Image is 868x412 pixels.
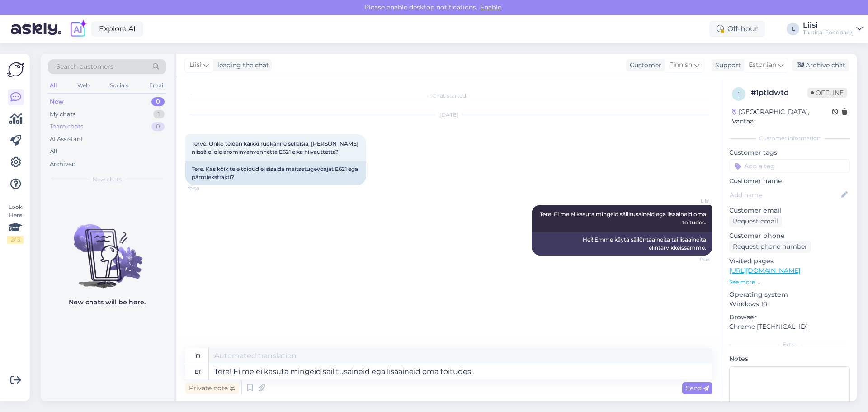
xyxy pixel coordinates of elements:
div: Socials [108,80,130,91]
div: All [48,80,58,91]
span: Finnish [669,60,692,70]
span: 14:51 [676,256,710,263]
p: Notes [729,354,850,364]
div: AI Assistant [50,135,83,144]
p: Visited pages [729,256,850,266]
p: Customer tags [729,148,850,157]
div: et [195,364,201,379]
div: 2 / 3 [7,236,24,244]
div: Archived [50,160,76,169]
span: Estonian [749,60,776,70]
span: Tere! Ei me ei kasuta mingeid säilitusaineid ega lisaaineid oma toitudes. [540,211,708,226]
span: Send [686,384,709,392]
p: Customer name [729,176,850,186]
a: [URL][DOMAIN_NAME] [729,266,800,275]
div: leading the chat [214,61,269,70]
div: Look Here [7,203,24,244]
input: Add a tag [729,159,850,173]
p: Windows 10 [729,299,850,309]
span: 1 [738,90,740,97]
div: Chat started [185,92,712,100]
a: LiisiTactical Foodpack [803,22,863,36]
div: # 1ptldwtd [751,87,807,98]
span: Terve. Onko teidän kaikki ruokanne sellaisia, [PERSON_NAME] niissä ei ole arominvahvennetta E621 ... [192,140,360,155]
div: Liisi [803,22,853,29]
div: 0 [151,97,165,106]
span: Liisi [189,60,202,70]
div: Web [75,80,91,91]
p: Chrome [TECHNICAL_ID] [729,322,850,331]
span: Search customers [56,62,113,71]
div: New [50,97,64,106]
span: 12:50 [188,185,222,192]
img: explore-ai [69,19,88,38]
div: Hei! Emme käytä säilöntäaineita tai lisäaineita elintarvikkeissamme. [532,232,712,256]
p: Browser [729,313,850,322]
div: My chats [50,110,75,119]
span: Liisi [676,198,710,204]
img: Askly Logo [7,61,24,78]
div: [GEOGRAPHIC_DATA], Vantaa [732,107,832,126]
div: Team chats [50,122,83,131]
div: Email [147,80,166,91]
div: 0 [151,122,165,131]
div: [DATE] [185,111,712,119]
p: Operating system [729,290,850,299]
div: Customer [626,61,661,70]
p: New chats will be here. [69,298,146,307]
div: Archive chat [792,59,849,71]
div: All [50,147,57,156]
input: Add name [730,190,840,200]
span: Offline [807,88,847,98]
div: Off-hour [709,21,765,37]
div: Extra [729,341,850,349]
div: Support [712,61,741,70]
div: Private note [185,382,239,394]
a: Explore AI [91,21,143,37]
span: Enable [477,3,504,11]
div: Request email [729,215,782,227]
div: 1 [153,110,165,119]
div: Request phone number [729,241,811,253]
p: Customer email [729,206,850,215]
div: Tactical Foodpack [803,29,853,36]
span: New chats [93,175,122,184]
div: Customer information [729,134,850,142]
p: Customer phone [729,231,850,241]
p: See more ... [729,278,850,286]
div: Tere. Kas kõik teie toidud ei sisalda maitsetugevdajat E621 ega pärmiekstrakti? [185,161,366,185]
div: fi [196,348,200,364]
img: No chats [41,208,174,289]
div: L [787,23,799,35]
